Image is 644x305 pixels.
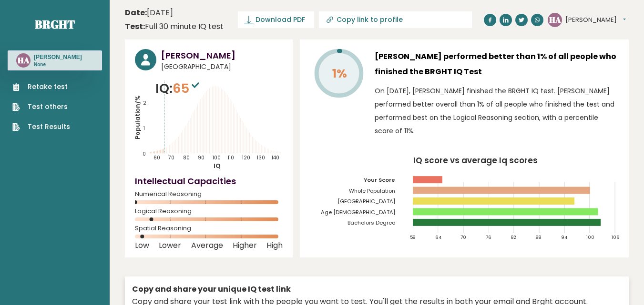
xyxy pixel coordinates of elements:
[125,21,224,32] div: Full 30 minute IQ test
[266,244,283,247] span: High
[153,154,160,161] tspan: 60
[486,234,491,240] tspan: 76
[34,61,82,68] p: None
[612,234,620,240] tspan: 106
[460,234,466,240] tspan: 70
[161,49,283,62] h3: [PERSON_NAME]
[321,208,395,216] tspan: Age [DEMOGRAPHIC_DATA]
[173,79,202,97] span: 65
[348,219,395,226] tspan: Bachelors Degree
[349,187,395,195] tspan: Whole Population
[12,82,70,92] a: Retake test
[214,162,221,170] tspan: IQ
[133,96,142,139] tspan: Population/%
[12,122,70,132] a: Test Results
[549,14,561,25] text: HA
[143,151,146,158] tspan: 0
[135,244,149,247] span: Low
[435,234,441,240] tspan: 64
[191,244,223,247] span: Average
[135,175,283,187] h4: Intellectual Capacities
[562,234,568,240] tspan: 94
[168,154,175,161] tspan: 70
[375,84,619,138] p: On [DATE], [PERSON_NAME] finished the BRGHT IQ test. [PERSON_NAME] performed better overall than ...
[34,53,82,61] h3: [PERSON_NAME]
[132,284,622,295] div: Copy and share your unique IQ test link
[135,209,283,213] span: Logical Reasoning
[35,17,75,32] a: Brght
[135,226,283,230] span: Spatial Reasoning
[272,154,280,161] tspan: 140
[233,244,257,247] span: Higher
[18,55,30,66] text: HA
[413,155,538,166] tspan: IQ score vs average Iq scores
[375,49,619,79] h3: [PERSON_NAME] performed better than 1% of all people who finished the BRGHT IQ Test
[125,7,173,19] time: [DATE]
[337,197,395,205] tspan: [GEOGRAPHIC_DATA]
[12,102,70,112] a: Test others
[135,192,283,196] span: Numerical Reasoning
[228,154,235,161] tspan: 110
[364,176,395,184] tspan: Your Score
[198,154,204,161] tspan: 90
[256,15,305,25] span: Download PDF
[238,11,314,28] a: Download PDF
[511,234,516,240] tspan: 82
[332,65,347,82] tspan: 1%
[243,154,251,161] tspan: 120
[565,15,626,25] button: [PERSON_NAME]
[143,125,145,132] tspan: 1
[184,154,190,161] tspan: 80
[125,21,145,32] b: Test:
[161,62,283,72] span: [GEOGRAPHIC_DATA]
[155,79,202,98] p: IQ:
[159,244,181,247] span: Lower
[143,99,146,107] tspan: 2
[257,154,265,161] tspan: 130
[586,234,594,240] tspan: 100
[125,7,147,18] b: Date:
[213,154,221,161] tspan: 100
[536,234,542,240] tspan: 88
[410,234,416,240] tspan: 58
